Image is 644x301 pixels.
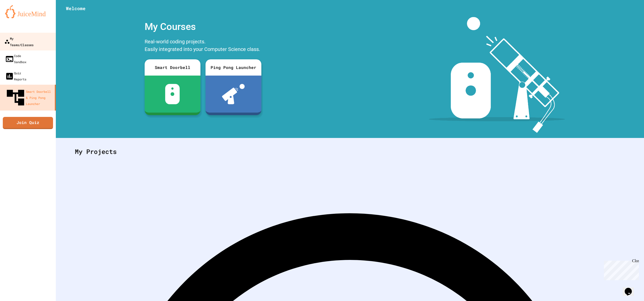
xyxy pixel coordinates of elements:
a: Join Quiz [3,117,53,129]
img: sdb-white.svg [165,84,180,104]
img: ppl-with-ball.png [222,84,245,104]
div: My Teams/Classes [4,35,33,48]
div: Smart Doorbell & Ping Pong Launcher [5,87,53,108]
div: Smart Doorbell [145,59,200,76]
div: Code Sandbox [5,53,26,65]
iframe: chat widget [623,281,639,296]
div: My Projects [70,142,630,162]
img: logo-orange.svg [5,5,51,18]
img: banner-image-my-projects.png [429,17,565,133]
div: Real-world coding projects. Easily integrated into your Computer Science class. [142,37,264,56]
div: Quiz Reports [5,70,26,82]
div: Chat with us now!Close [2,2,35,32]
iframe: chat widget [602,259,639,280]
div: Ping Pong Launcher [206,59,261,76]
div: My Courses [142,17,264,37]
